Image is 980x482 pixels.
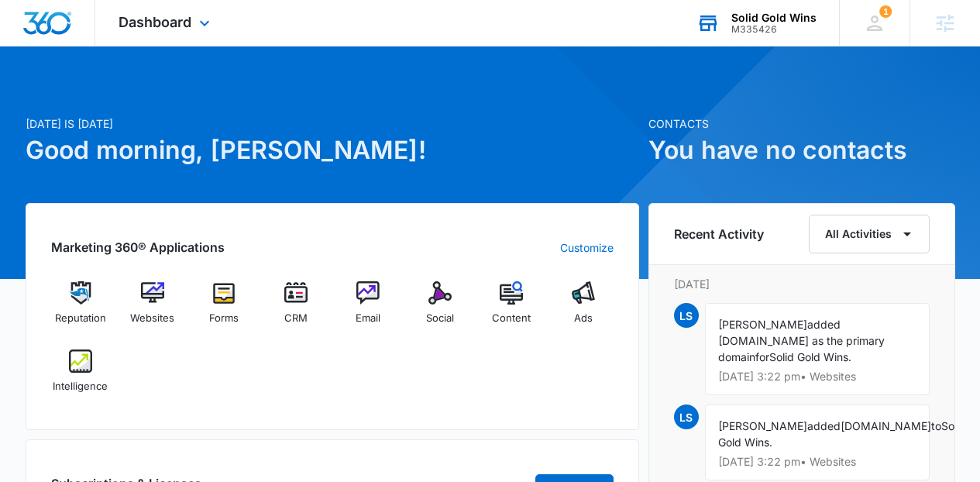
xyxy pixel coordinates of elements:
[51,238,225,256] h2: Marketing 360® Applications
[51,349,111,405] a: Intelligence
[841,419,931,432] span: [DOMAIN_NAME]
[769,350,851,363] span: Solid Gold Wins.
[26,132,639,169] h1: Good morning, [PERSON_NAME]!
[119,14,191,30] span: Dashboard
[807,419,841,432] span: added
[731,24,817,35] div: account id
[482,281,542,337] a: Content
[53,379,108,394] span: Intelligence
[718,419,807,432] span: [PERSON_NAME]
[284,311,308,326] span: CRM
[674,225,764,243] h6: Recent Activity
[26,115,639,132] p: [DATE] is [DATE]
[194,281,254,337] a: Forms
[674,405,699,429] span: LS
[879,5,892,18] span: 1
[560,239,614,256] a: Customize
[718,318,885,363] span: added [DOMAIN_NAME] as the primary domain
[410,281,469,337] a: Social
[266,281,326,337] a: CRM
[755,350,769,363] span: for
[648,132,955,169] h1: You have no contacts
[492,311,531,326] span: Content
[356,311,380,326] span: Email
[122,281,182,337] a: Websites
[718,371,916,382] p: [DATE] 3:22 pm • Websites
[130,311,174,326] span: Websites
[51,281,111,337] a: Reputation
[339,281,398,337] a: Email
[731,12,817,24] div: account name
[718,318,807,331] span: [PERSON_NAME]
[809,215,930,253] button: All Activities
[674,276,930,292] p: [DATE]
[718,456,916,467] p: [DATE] 3:22 pm • Websites
[674,303,699,328] span: LS
[574,311,593,326] span: Ads
[879,5,892,18] div: notifications count
[648,115,955,132] p: Contacts
[554,281,614,337] a: Ads
[209,311,239,326] span: Forms
[426,311,454,326] span: Social
[55,311,106,326] span: Reputation
[931,419,941,432] span: to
